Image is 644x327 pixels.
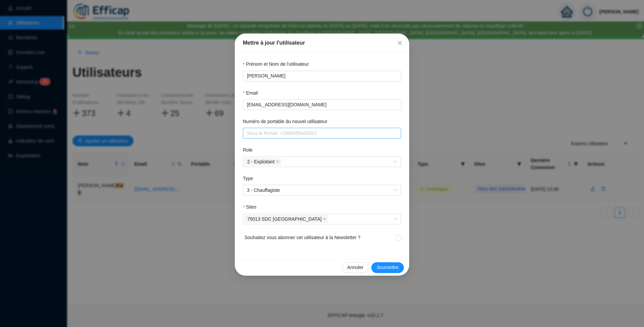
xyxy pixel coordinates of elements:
span: 2 - Exploitant [247,158,275,165]
span: close [276,160,279,163]
input: Numéro de portable du nouvel utilisateur [247,130,396,137]
button: Close [394,38,405,48]
button: Annuler [342,262,369,273]
label: Role [243,147,257,154]
label: Sites [243,204,261,211]
span: Fermer [394,40,405,46]
span: 2 - Exploitant [244,158,281,166]
span: 75013 SDC [GEOGRAPHIC_DATA] [247,215,322,223]
span: Annuler [347,264,363,271]
label: Type [243,175,258,182]
label: Numéro de portable du nouvel utilisateur [243,118,332,125]
button: Soumettre [371,262,404,273]
span: 75013 SDC CAP SUD [244,215,328,223]
input: Prénom et Nom de l'utilisateur [247,72,396,79]
input: Email [247,101,396,108]
div: Mettre à jour l'utilisateur [243,39,401,47]
span: close [397,40,402,46]
span: Soumettre [377,264,398,271]
label: Email [243,90,262,97]
span: close [323,217,326,221]
label: Prénom et Nom de l'utilisateur [243,61,313,68]
span: 3 - Chauffagiste [247,185,397,195]
span: Souhaitez vous abonner cet utilisateur à la Newsletter ? [245,234,361,250]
